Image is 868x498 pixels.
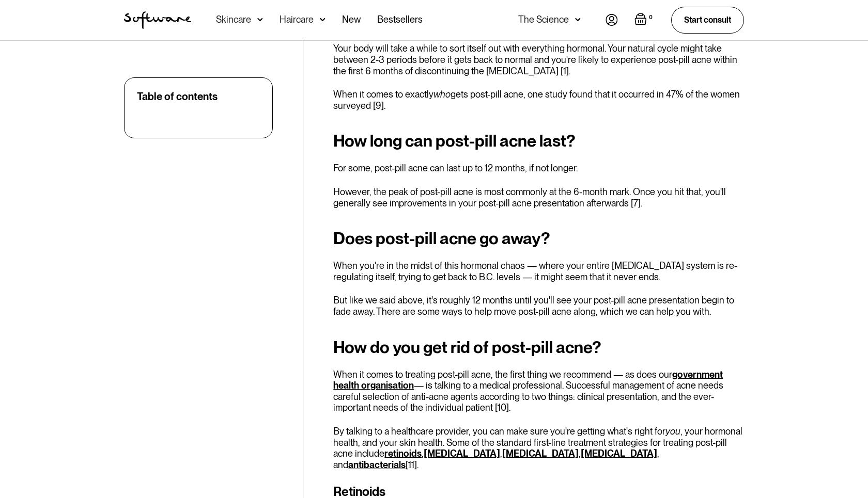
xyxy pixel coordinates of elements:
[333,369,744,413] p: When it comes to treating post-pill acne, the first thing we recommend — as does our — is talking...
[333,338,744,357] h2: How do you get rid of post-pill acne?
[665,426,680,437] em: you
[581,448,657,459] a: [MEDICAL_DATA]
[320,14,326,25] img: arrow down
[333,426,744,470] p: By talking to a healthcare provider, you can make sure you're getting what's right for , your hor...
[433,89,451,100] em: who
[634,13,655,27] a: Open cart
[424,448,500,459] a: [MEDICAL_DATA]
[348,459,406,470] a: antibacterials
[333,260,744,282] p: When you're in the midst of this hormonal chaos — where your entire [MEDICAL_DATA] system is re-r...
[137,90,218,103] div: Table of contents
[384,448,422,459] a: retinoids
[124,11,191,29] img: Software Logo
[257,14,263,25] img: arrow down
[333,132,744,150] h2: How long can post-pill acne last?
[333,229,744,248] h2: Does post-pill acne go away?
[333,186,744,208] p: However, the peak of post-pill acne is most commonly at the 6-month mark. Once you hit that, you'...
[647,13,655,22] div: 0
[333,295,744,317] p: But like we said above, it's roughly 12 months until you'll see your post-pill acne presentation ...
[575,14,581,25] img: arrow down
[671,7,744,33] a: Start consult
[280,14,314,25] div: Haircare
[333,163,744,174] p: For some, post-pill acne can last up to 12 months, if not longer.
[502,448,579,459] a: [MEDICAL_DATA]
[333,43,744,76] p: Your body will take a while to sort itself out with everything hormonal. Your natural cycle might...
[216,14,251,25] div: Skincare
[333,369,723,391] a: government health organisation
[333,89,744,111] p: When it comes to exactly gets post-pill acne, one study found that it occurred in 47% of the wome...
[518,14,569,25] div: The Science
